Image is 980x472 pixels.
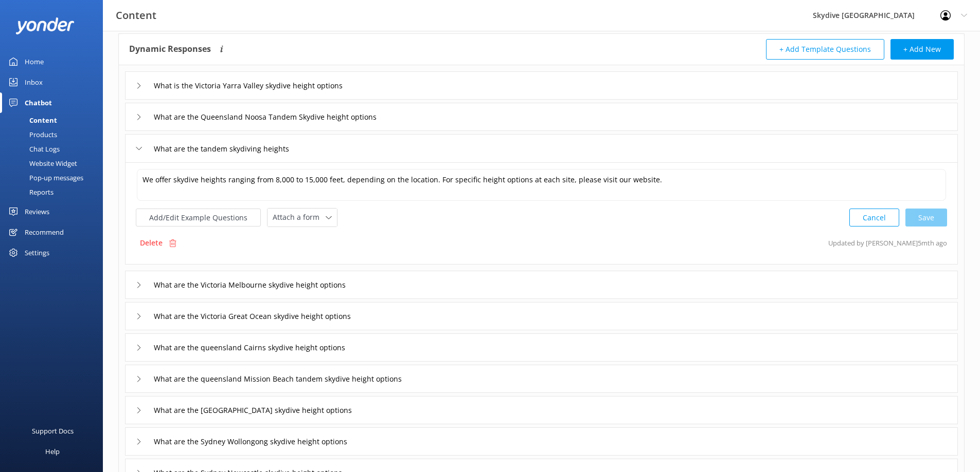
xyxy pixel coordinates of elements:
div: Reviews [25,201,49,222]
p: Updated by [PERSON_NAME] 5mth ago [828,233,947,253]
div: Help [45,441,60,462]
a: Content [6,113,103,127]
div: Pop-up messages [6,171,83,185]
a: Website Widget [6,156,103,171]
button: + Add Template Questions [766,39,884,60]
p: Delete [140,237,163,249]
button: + Add New [890,39,954,60]
h4: Dynamic Responses [129,39,211,60]
div: Recommend [25,222,64,242]
a: Reports [6,185,103,199]
div: Home [25,51,44,72]
h3: Content [116,7,156,24]
a: Products [6,127,103,142]
div: Settings [25,242,49,263]
div: Products [6,127,57,142]
button: Cancel [849,209,899,226]
div: Chat Logs [6,142,60,156]
textarea: We offer skydive heights ranging from 8,000 to 15,000 feet, depending on the location. For specif... [137,169,946,201]
span: Attach a form [273,212,326,223]
div: Content [6,113,57,127]
div: Chatbot [25,92,52,113]
a: Chat Logs [6,142,103,156]
img: yonder-white-logo.png [15,17,75,34]
div: Support Docs [32,421,74,441]
div: Website Widget [6,156,77,171]
a: Pop-up messages [6,171,103,185]
button: Add/Edit Example Questions [136,209,261,226]
div: Inbox [25,72,43,92]
div: Reports [6,185,54,199]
